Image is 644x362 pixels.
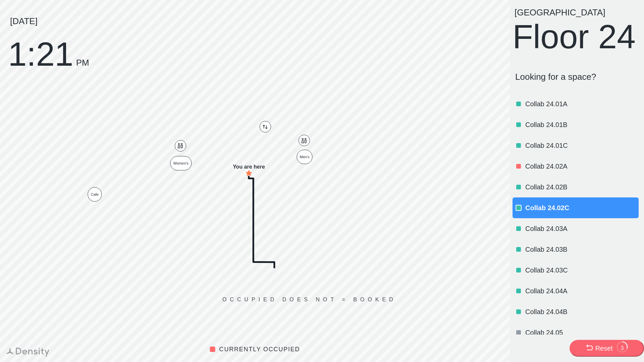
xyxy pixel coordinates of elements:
p: Collab 24.02A [525,162,637,171]
p: Collab 24.03A [525,224,637,233]
p: Collab 24.03B [525,245,637,254]
p: Collab 24.05 [525,328,637,337]
p: Collab 24.04A [525,286,637,296]
div: 3 [616,345,628,351]
p: Collab 24.01B [525,120,637,129]
button: Reset3 [570,340,644,357]
p: Collab 24.01C [525,141,637,150]
p: Collab 24.01A [525,99,637,109]
p: Collab 24.04B [525,307,637,316]
p: Collab 24.03C [525,265,637,275]
p: Collab 24.02C [525,203,637,213]
p: Looking for a space? [515,72,639,82]
div: Reset [595,344,613,353]
p: Collab 24.02B [525,182,637,192]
